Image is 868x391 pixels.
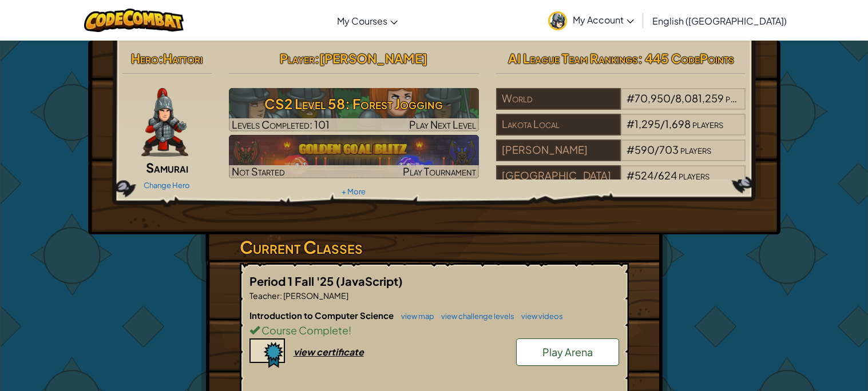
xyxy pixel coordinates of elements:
span: # [627,91,635,105]
span: : [280,290,282,301]
a: Change Hero [144,181,190,190]
span: 703 [659,143,679,156]
span: Player [280,50,315,66]
a: view map [395,312,434,321]
a: Play Next Level [229,88,479,131]
div: [GEOGRAPHIC_DATA] [496,165,621,187]
a: My Courses [331,5,403,36]
div: Lakota Local [496,114,621,135]
img: CS2 Level 58: Forest Jogging [229,88,479,131]
span: 1,295 [635,117,660,130]
span: Levels Completed: 101 [232,118,330,131]
span: Play Tournament [403,165,476,178]
div: view certificate [294,346,364,358]
span: # [627,143,635,156]
span: [PERSON_NAME] [282,290,348,301]
span: ! [348,324,351,337]
span: Hattori [163,50,203,66]
h3: CS2 Level 58: Forest Jogging [229,91,479,117]
a: + More [342,187,366,196]
span: My Courses [337,15,387,27]
span: Play Arena [542,345,593,358]
a: Lakota Local#1,295/1,698players [496,125,746,138]
span: 8,081,259 [675,91,724,105]
a: My Account [542,2,640,38]
div: [PERSON_NAME] [496,139,621,161]
span: / [671,91,675,105]
span: Course Complete [260,324,348,337]
span: players [692,117,723,130]
a: view videos [516,312,563,321]
span: Not Started [232,165,285,178]
span: : 445 CodePoints [638,50,734,66]
span: English ([GEOGRAPHIC_DATA]) [652,15,787,27]
a: Not StartedPlay Tournament [229,135,479,178]
img: samurai.pose.png [141,88,188,157]
span: Period 1 Fall '25 [249,274,336,288]
span: AI League Team Rankings [508,50,638,66]
a: World#70,950/8,081,259players [496,99,746,112]
span: 70,950 [635,91,671,105]
h3: Current Classes [240,234,629,260]
span: Teacher [249,290,280,301]
span: # [627,169,635,182]
a: English ([GEOGRAPHIC_DATA]) [647,5,792,36]
img: avatar [548,11,567,30]
img: CodeCombat logo [84,9,184,32]
span: # [627,117,635,130]
span: / [653,169,658,182]
a: view certificate [249,346,364,358]
div: World [496,88,621,110]
span: 624 [658,169,677,182]
span: Samurai [146,159,188,175]
span: Introduction to Computer Science [249,310,395,321]
span: / [660,117,665,130]
span: players [726,91,756,105]
span: players [680,143,711,156]
a: [GEOGRAPHIC_DATA]#524/624players [496,176,746,189]
span: [PERSON_NAME] [319,50,427,66]
span: players [679,169,710,182]
span: 524 [635,169,653,182]
a: view challenge levels [435,312,514,321]
span: 590 [635,143,655,156]
span: (JavaScript) [336,274,403,288]
span: 1,698 [665,117,691,130]
span: Play Next Level [409,118,476,131]
span: : [158,50,163,66]
span: Hero [131,50,158,66]
span: / [655,143,659,156]
a: [PERSON_NAME]#590/703players [496,150,746,163]
span: : [315,50,319,66]
img: Golden Goal [229,135,479,178]
span: My Account [573,14,634,26]
img: certificate-icon.png [249,338,285,368]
